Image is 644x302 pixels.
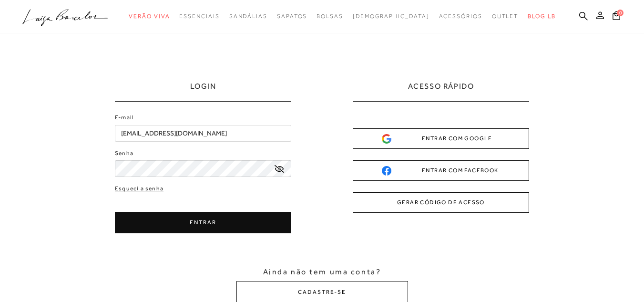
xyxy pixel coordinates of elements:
span: Sapatos [277,13,307,20]
input: E-mail [115,125,291,142]
label: Senha [115,149,133,158]
a: exibir senha [275,165,284,172]
span: Outlet [492,13,519,20]
a: categoryNavScreenReaderText [492,8,519,25]
a: BLOG LB [528,8,555,25]
a: categoryNavScreenReaderText [277,8,307,25]
a: Esqueci a senha [115,184,164,193]
a: categoryNavScreenReaderText [439,8,482,25]
h1: LOGIN [190,81,216,101]
button: ENTRAR COM FACEBOOK [353,160,529,181]
span: Bolsas [317,13,343,20]
a: noSubCategoriesText [353,8,429,25]
span: Verão Viva [129,13,170,20]
label: E-mail [115,113,134,122]
button: ENTRAR COM GOOGLE [353,128,529,149]
button: ENTRAR [115,212,291,233]
div: ENTRAR COM GOOGLE [382,134,500,144]
span: 0 [617,10,624,16]
button: 0 [610,10,623,23]
a: categoryNavScreenReaderText [229,8,267,25]
span: Acessórios [439,13,482,20]
div: ENTRAR COM FACEBOOK [382,166,500,176]
button: GERAR CÓDIGO DE ACESSO [353,192,529,213]
a: categoryNavScreenReaderText [317,8,343,25]
a: categoryNavScreenReaderText [179,8,219,25]
a: categoryNavScreenReaderText [129,8,170,25]
span: Essenciais [179,13,219,20]
span: Sandálias [229,13,267,20]
h2: ACESSO RÁPIDO [408,81,474,101]
span: BLOG LB [528,13,555,20]
span: [DEMOGRAPHIC_DATA] [353,13,429,20]
span: Ainda não tem uma conta? [263,267,381,277]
